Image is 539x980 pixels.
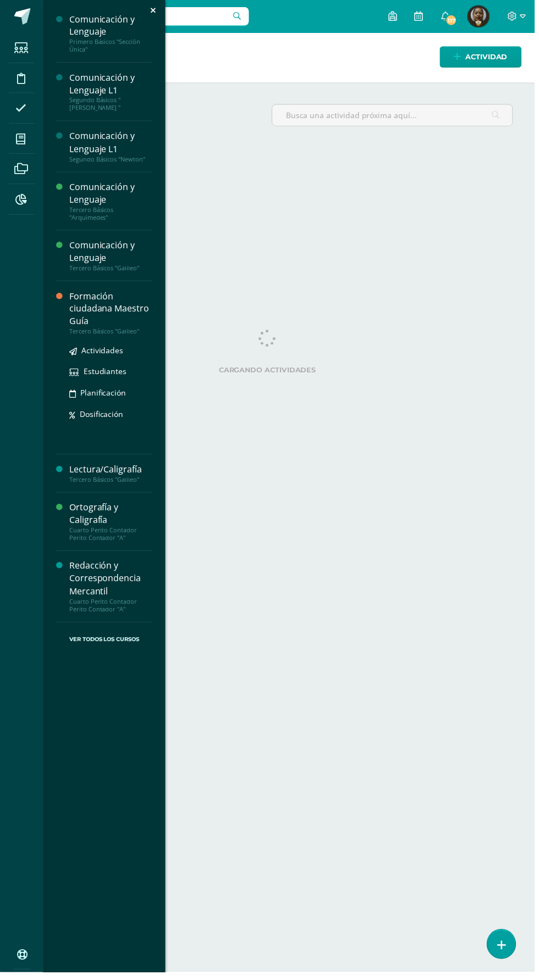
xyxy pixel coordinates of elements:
[70,97,153,113] div: Segundo Básicos "[PERSON_NAME] "
[70,241,153,274] a: Comunicación y LenguajeTercero Básicos "Galileo"
[70,564,153,617] a: Redacción y Correspondencia MercantilCuarto Perito Contador Perito Contador "A"
[70,241,153,266] div: Comunicación y Lenguaje
[70,505,153,531] div: Ortografía y Caligrafía
[70,411,153,424] a: Dosificación
[70,564,153,602] div: Redacción y Correspondencia Mercantil
[70,330,153,338] div: Tercero Básicos "Galileo"
[82,348,124,358] span: Actividades
[70,208,153,223] div: Tercero Básicos "Arquimedes"
[70,72,153,97] div: Comunicación y Lenguaje L1
[70,603,153,618] div: Cuarto Perito Contador Perito Contador "A"
[70,13,153,54] a: Comunicación y LenguajePrimero Básicos "Sección Única"
[80,412,124,422] span: Dosificación
[70,131,153,164] a: Comunicación y Lenguaje L1Segundo Básicos "Newton"
[70,13,153,38] div: Comunicación y Lenguaje
[84,369,128,380] span: Estudiantes
[70,505,153,546] a: Ortografía y CaligrafíaCuarto Perito Contador Perito Contador "A"
[70,182,153,223] a: Comunicación y LenguajeTercero Básicos "Arquimedes"
[81,391,127,401] span: Planificación
[70,292,153,338] a: Formación ciudadana Maestro GuíaTercero Básicos "Galileo"
[70,157,153,164] div: Segundo Básicos "Newton"
[70,347,153,359] a: Actividades
[70,131,153,156] div: Comunicación y Lenguaje L1
[70,38,153,54] div: Primero Básicos "Sección Única"
[70,292,153,330] div: Formación ciudadana Maestro Guía
[70,368,153,381] a: Estudiantes
[70,531,153,546] div: Cuarto Perito Contador Perito Contador "A"
[70,266,153,274] div: Tercero Básicos "Galileo"
[70,480,153,487] div: Tercero Básicos "Galileo"
[70,182,153,208] div: Comunicación y Lenguaje
[70,389,153,402] a: Planificación
[70,467,153,480] div: Lectura/Caligrafía
[57,627,153,662] a: Ver Todos los Cursos
[70,467,153,487] a: Lectura/CaligrafíaTercero Básicos "Galileo"
[70,72,153,113] a: Comunicación y Lenguaje L1Segundo Básicos "[PERSON_NAME] "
